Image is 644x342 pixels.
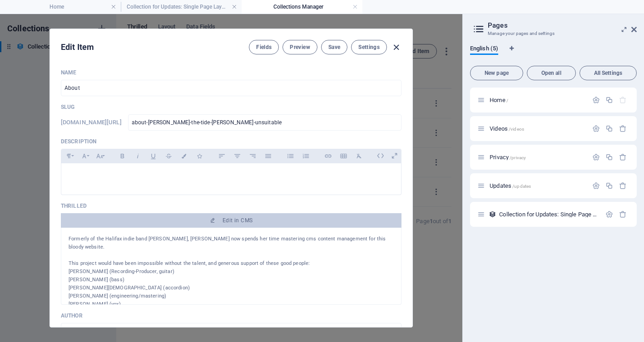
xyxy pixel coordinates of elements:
[487,126,588,132] div: Videos/videos
[499,211,610,218] font: Collection for Updates: Single Page Layout
[592,125,600,132] div: Settings
[69,269,174,274] font: [PERSON_NAME] (Recording-Producer, guitar)
[470,45,637,62] div: Language Tabs
[490,125,508,132] font: Videos
[373,149,387,163] i: Edit HTML
[115,150,129,162] button: Bold (⌘B)
[261,150,275,162] button: Align Justify
[321,150,335,162] button: Insert Link
[490,182,511,189] font: Updates
[470,45,498,52] font: English (5)
[146,150,160,162] button: Underline (⌘U)
[487,183,588,189] div: Updates/updates
[488,31,555,36] font: Manage your pages and settings
[69,260,310,266] font: This project would have been impossible without the talent, and generous support of these good pe...
[192,150,207,162] button: Icons
[506,98,508,103] font: /
[351,40,387,54] button: Settings
[256,44,272,50] font: Fields
[619,182,627,190] div: Remove
[69,236,386,250] font: Formerly of the Halifax indie band [PERSON_NAME], [PERSON_NAME] now spends her time mastering cms...
[490,154,526,161] span: Click to open page
[605,210,613,218] div: Settings
[487,97,588,103] div: Home/
[230,150,244,162] button: Align Center
[580,66,637,80] button: All Settings
[490,97,505,103] font: Home
[50,4,64,10] font: Home
[130,150,145,162] button: Italic (⌘I)
[214,150,229,162] button: Align Left
[358,44,380,50] font: Settings
[490,125,524,132] span: Click to open page
[328,44,340,50] font: Save
[321,40,347,54] button: Save
[223,217,253,224] font: Edit in CMS
[273,4,323,10] font: Collections Manager
[605,96,613,104] div: Duplicate
[510,155,526,160] font: /privacy
[594,70,622,76] font: All Settings
[61,213,401,228] button: Edit in CMS
[527,66,576,80] button: Open all
[541,70,561,76] font: Open all
[290,44,310,50] font: Preview
[69,285,190,291] font: [PERSON_NAME][DEMOGRAPHIC_DATA] (accordion)
[352,150,366,162] button: Clear Formatting
[619,153,627,161] div: Remove
[605,182,613,190] div: Duplicate
[249,40,279,54] button: Fields
[282,40,317,54] button: Preview
[509,127,524,132] font: /videos
[496,211,601,217] div: Collection for Updates: Single Page Layout
[161,150,176,162] button: Strikethrough
[592,182,600,190] div: Settings
[488,21,508,29] font: Pages
[177,150,191,162] button: Colors
[470,66,523,80] button: New page
[605,153,613,161] div: Duplicate
[69,293,166,299] font: [PERSON_NAME] (engineering/mastering)
[619,125,627,132] div: Remove
[283,150,297,162] button: Unordered List
[127,4,230,10] font: Collection for Updates: Single Page Layout
[592,153,600,161] div: Settings
[490,154,509,161] font: Privacy
[336,150,351,162] button: Insert Table
[619,96,627,104] div: The startpage cannot be deleted
[512,184,531,189] font: /updates
[605,125,613,132] div: Duplicate
[619,210,627,218] div: Remove
[387,149,401,163] i: Open as overlay
[592,96,600,104] div: Settings
[485,70,509,76] font: New page
[490,97,508,103] span: Click to open page
[245,150,260,162] button: Align Right
[487,154,588,160] div: Privacy/privacy
[298,150,313,162] button: Ordered List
